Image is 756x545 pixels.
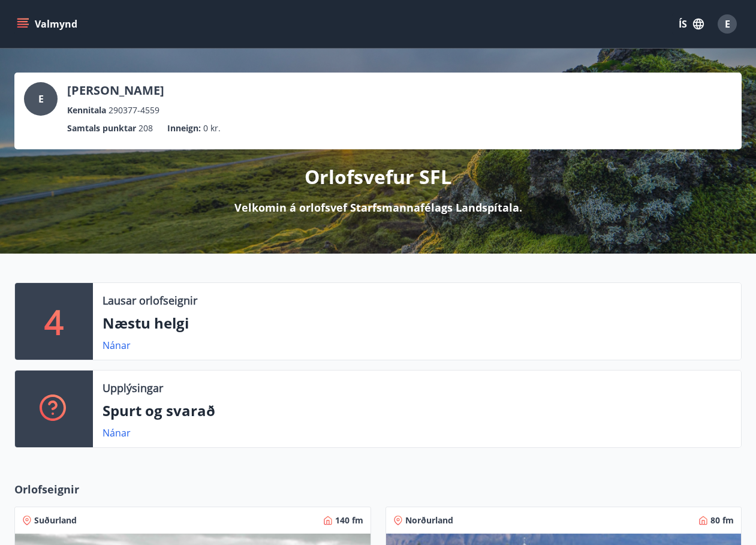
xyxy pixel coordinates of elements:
[405,514,453,526] span: Norðurland
[138,122,153,135] span: 208
[305,164,451,190] p: Orlofsvefur SFL
[672,13,710,35] button: ÍS
[103,426,131,439] a: Nánar
[167,122,201,135] p: Inneign :
[109,104,159,117] span: 290377-4559
[103,313,731,333] p: Næstu helgi
[103,380,163,396] p: Upplýsingar
[710,514,734,526] span: 80 fm
[44,299,64,344] p: 4
[14,13,82,35] button: menu
[14,481,79,497] span: Orlofseignir
[234,200,522,215] p: Velkomin á orlofsvef Starfsmannafélags Landspítala.
[713,10,742,38] button: E
[67,122,136,135] p: Samtals punktar
[67,82,164,99] p: [PERSON_NAME]
[103,339,131,352] a: Nánar
[203,122,221,135] span: 0 kr.
[103,293,197,308] p: Lausar orlofseignir
[103,401,731,421] p: Spurt og svarað
[335,514,363,526] span: 140 fm
[725,17,730,31] span: E
[38,92,44,106] span: E
[67,104,106,117] p: Kennitala
[34,514,77,526] span: Suðurland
